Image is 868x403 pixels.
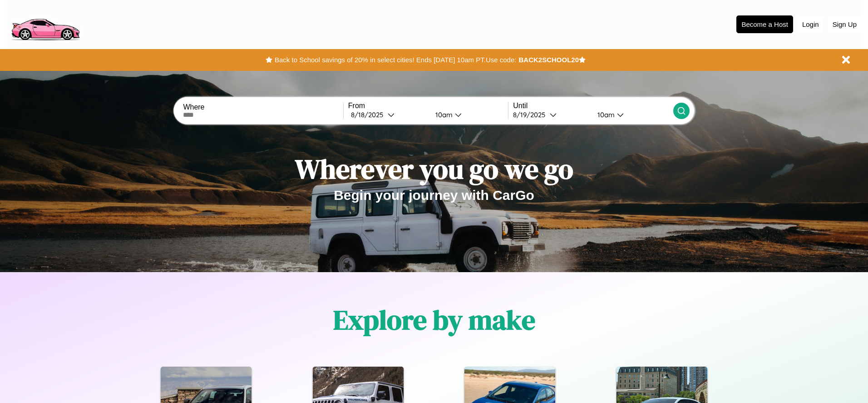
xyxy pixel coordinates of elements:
button: 8/18/2025 [348,110,428,119]
div: 10am [431,110,455,119]
label: Where [183,103,343,111]
button: Sign Up [828,16,861,33]
h1: Explore by make [333,301,535,338]
label: From [348,102,508,110]
b: BACK2SCHOOL20 [518,56,579,64]
button: 10am [428,110,508,119]
div: 10am [593,110,617,119]
button: Become a Host [736,15,793,33]
div: 8 / 19 / 2025 [513,110,550,119]
button: Back to School savings of 20% in select cities! Ends [DATE] 10am PT.Use code: [272,54,518,66]
div: 8 / 18 / 2025 [351,110,388,119]
button: Login [798,16,824,33]
img: logo [7,5,84,43]
button: 10am [590,110,673,119]
label: Until [513,102,673,110]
